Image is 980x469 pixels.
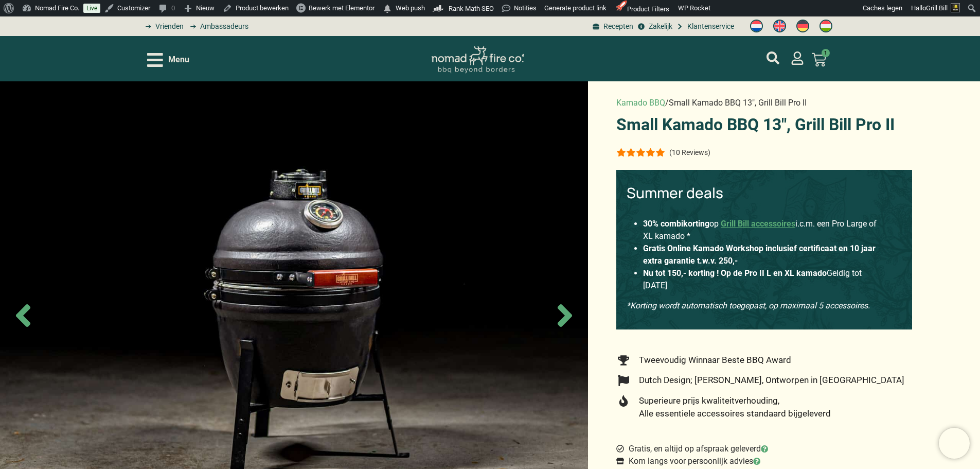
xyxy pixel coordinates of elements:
[616,455,760,467] a: Kom langs voor persoonlijk advies
[767,51,779,64] a: mijn account
[799,46,839,73] a: 1
[643,219,709,229] strong: 30% combikorting
[636,374,904,387] span: Dutch Design; [PERSON_NAME], Ontworpen in [GEOGRAPHIC_DATA]
[814,17,838,36] a: Switch to Hongaars
[547,298,583,334] span: Next slide
[382,2,393,16] span: 
[951,3,960,12] img: Avatar of Grill Bill
[773,20,786,32] img: Engels
[601,21,633,32] span: Recepten
[153,21,184,32] span: Vrienden
[646,21,672,32] span: Zakelijk
[309,4,375,12] span: Bewerk met Elementor
[636,394,831,421] span: Superieure prijs kwaliteitverhouding, Alle essentiele accessoires standaard bijgeleverd
[626,443,768,455] span: Gratis, en altijd op afspraak geleverd
[626,455,760,467] span: Kom langs voor persoonlijk advies
[636,21,672,32] a: grill bill zakeljk
[83,4,100,13] a: Live
[627,184,902,202] h3: Summer deals
[5,298,41,334] span: Previous slide
[796,20,809,32] img: Duits
[142,21,184,32] a: grill bill vrienden
[643,244,876,266] strong: Gratis Online Kamado Workshop inclusief certificaat en 10 jaar extra garantie t.w.v. 250,-
[822,49,830,57] span: 1
[636,354,791,367] span: Tweevoudig Winnaar Beste BBQ Award
[643,268,827,278] strong: Nu tot 150,- korting ! Op de Pro II L en XL kamado
[643,218,885,242] li: op i.c.m. een Pro Large of XL kamado *
[791,17,814,36] a: Switch to Duits
[643,267,885,292] li: Geldig tot [DATE]
[675,21,734,32] a: grill bill klantenservice
[819,20,832,32] img: Hongaars
[168,54,189,66] span: Menu
[669,148,710,157] p: (10 Reviews)
[616,98,665,108] a: Kamado BBQ
[926,4,948,12] span: Grill Bill
[147,51,189,69] div: Open/Close Menu
[616,443,768,455] a: Gratis, en altijd op afspraak geleverd
[198,21,248,32] span: Ambassadeurs
[665,98,669,108] span: /
[721,219,795,229] a: Grill Bill accessoires
[627,301,870,310] em: *Korting wordt automatisch toegepast, op maximaal 5 accessoires.
[669,98,807,108] span: Small Kamado BBQ 13″, Grill Bill Pro II
[768,17,791,36] a: Switch to Engels
[616,97,912,109] nav: breadcrumbs
[685,21,734,32] span: Klantenservice
[939,428,970,459] iframe: Brevo live chat
[591,21,633,32] a: BBQ recepten
[791,51,804,65] a: mijn account
[750,20,763,32] img: Nederlands
[616,116,912,133] h1: Small Kamado BBQ 13″, Grill Bill Pro II
[432,46,524,74] img: Nomad Logo
[186,21,248,32] a: grill bill ambassadors
[449,5,494,12] span: Rank Math SEO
